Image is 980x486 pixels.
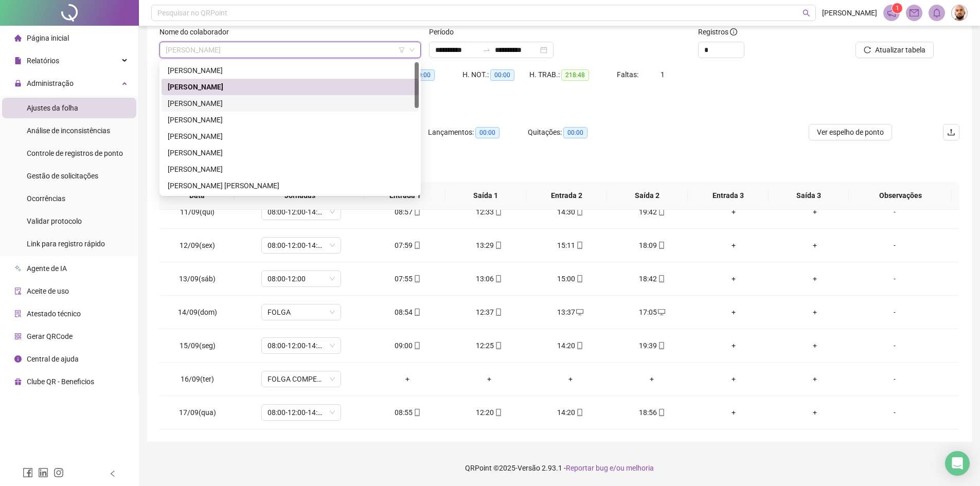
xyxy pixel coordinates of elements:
[619,240,684,251] div: 18:09
[159,182,235,210] th: Data
[619,373,684,385] div: +
[575,342,583,349] span: mobile
[27,287,69,295] span: Aceite de uso
[701,240,766,251] div: +
[456,206,521,218] div: 12:33
[14,333,22,340] span: qrcode
[701,407,766,418] div: +
[619,407,684,418] div: 18:56
[166,42,415,58] span: CARLOS ALBERTO DA SILVA
[864,273,925,284] div: -
[375,307,440,318] div: 08:54
[730,28,737,35] span: info-circle
[566,464,654,472] span: Reportar bug e/ou melhoria
[657,409,665,416] span: mobile
[162,161,419,177] div: GLAUBER SILVA DE CARVALHO
[701,206,766,218] div: +
[268,204,335,220] span: 08:00-12:00-14:00-18:00
[456,273,521,284] div: 13:06
[809,124,892,140] button: Ver espelho de ponto
[139,450,980,486] footer: QRPoint © 2025 - 2.93.1 -
[896,5,899,12] span: 1
[701,340,766,351] div: +
[375,407,440,418] div: 08:55
[887,8,896,17] span: notification
[27,332,73,340] span: Gerar QRCode
[375,206,440,218] div: 08:57
[782,307,847,318] div: +
[14,34,22,42] span: home
[483,46,491,54] span: swap-right
[538,206,603,218] div: 14:30
[538,307,603,318] div: 13:37
[538,340,603,351] div: 14:20
[619,307,684,318] div: 17:05
[892,3,902,13] sup: 1
[782,240,847,251] div: +
[180,241,215,249] span: 12/09(sex)
[413,275,421,282] span: mobile
[162,95,419,112] div: DARLAN SANTOS MACENA
[945,451,970,476] div: Open Intercom Messenger
[411,69,435,81] span: 00:00
[875,44,925,56] span: Atualizar tabela
[14,287,22,295] span: audit
[494,309,502,316] span: mobile
[409,47,415,53] span: down
[538,273,603,284] div: 15:00
[575,208,583,215] span: mobile
[817,127,884,138] span: Ver espelho de ponto
[864,206,925,218] div: -
[782,373,847,385] div: +
[168,147,413,158] div: [PERSON_NAME]
[538,373,603,385] div: +
[14,378,22,385] span: gift
[782,340,847,351] div: +
[375,273,440,284] div: 07:55
[399,47,405,53] span: filter
[864,307,925,318] div: -
[268,271,335,286] span: 08:00-12:00
[456,307,521,318] div: 12:37
[27,104,78,112] span: Ajustes da folha
[428,127,528,138] div: Lançamentos:
[701,273,766,284] div: +
[27,194,65,203] span: Ocorrências
[27,377,94,386] span: Clube QR - Beneficios
[575,275,583,282] span: mobile
[180,208,215,216] span: 11/09(qui)
[494,275,502,282] span: mobile
[14,80,22,87] span: lock
[168,81,413,93] div: [PERSON_NAME]
[456,373,521,385] div: +
[701,373,766,385] div: +
[864,407,925,418] div: -
[162,145,419,161] div: FERNANDO MARCIO BANDEIRA MARQUES
[575,409,583,416] span: mobile
[494,208,502,215] span: mobile
[413,242,421,249] span: mobile
[561,69,589,81] span: 218:48
[657,275,665,282] span: mobile
[162,128,419,145] div: FELIPI DO NASCIMENTO BARBOSA DA SILVA
[27,149,123,157] span: Controle de registros de ponto
[27,79,74,87] span: Administração
[375,373,440,385] div: +
[413,309,421,316] span: mobile
[179,408,216,417] span: 17/09(qua)
[538,240,603,251] div: 15:11
[14,57,22,64] span: file
[14,310,22,317] span: solution
[849,182,952,210] th: Observações
[23,467,33,478] span: facebook
[947,128,955,136] span: upload
[27,127,110,135] span: Análise de inconsistências
[607,182,688,210] th: Saída 2
[857,190,943,201] span: Observações
[54,467,64,478] span: instagram
[657,208,665,215] span: mobile
[168,131,413,142] div: [PERSON_NAME]
[661,70,665,79] span: 1
[180,341,216,350] span: 15/09(seg)
[864,340,925,351] div: -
